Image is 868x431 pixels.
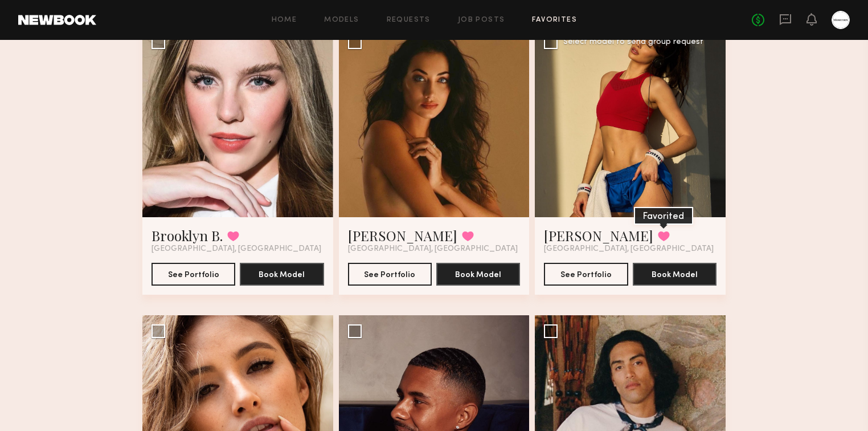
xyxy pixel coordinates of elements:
span: [GEOGRAPHIC_DATA], [GEOGRAPHIC_DATA] [544,245,714,254]
a: Book Model [633,269,716,279]
a: Favorites [532,17,577,24]
a: [PERSON_NAME] [544,226,653,245]
button: Book Model [240,263,324,286]
a: Requests [387,17,431,24]
button: See Portfolio [544,263,628,286]
a: Models [324,17,359,24]
button: Book Model [633,263,716,286]
a: Home [272,17,297,24]
a: Brooklyn B. [152,226,223,245]
button: See Portfolio [152,263,235,286]
a: Book Model [436,269,520,279]
a: [PERSON_NAME] [348,226,457,245]
span: [GEOGRAPHIC_DATA], [GEOGRAPHIC_DATA] [348,245,518,254]
a: Job Posts [458,17,505,24]
div: Select model to send group request [563,38,703,46]
button: See Portfolio [348,263,432,286]
a: Book Model [240,269,324,279]
span: [GEOGRAPHIC_DATA], [GEOGRAPHIC_DATA] [152,245,321,254]
button: Book Model [436,263,520,286]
